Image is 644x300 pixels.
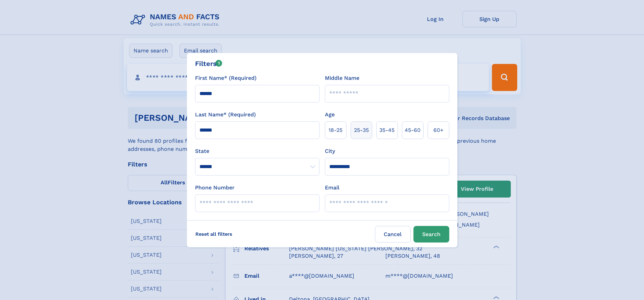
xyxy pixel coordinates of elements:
[325,74,359,82] label: Middle Name
[405,126,421,134] span: 45‑60
[195,59,222,69] div: Filters
[325,147,335,155] label: City
[375,226,411,243] label: Cancel
[195,147,319,155] label: State
[354,126,369,134] span: 25‑35
[379,126,395,134] span: 35‑45
[329,126,342,134] span: 18‑25
[195,74,257,82] label: First Name* (Required)
[191,226,237,242] label: Reset all filters
[325,184,339,192] label: Email
[195,184,235,192] label: Phone Number
[433,126,444,134] span: 60+
[325,111,335,119] label: Age
[413,226,449,243] button: Search
[195,111,256,119] label: Last Name* (Required)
